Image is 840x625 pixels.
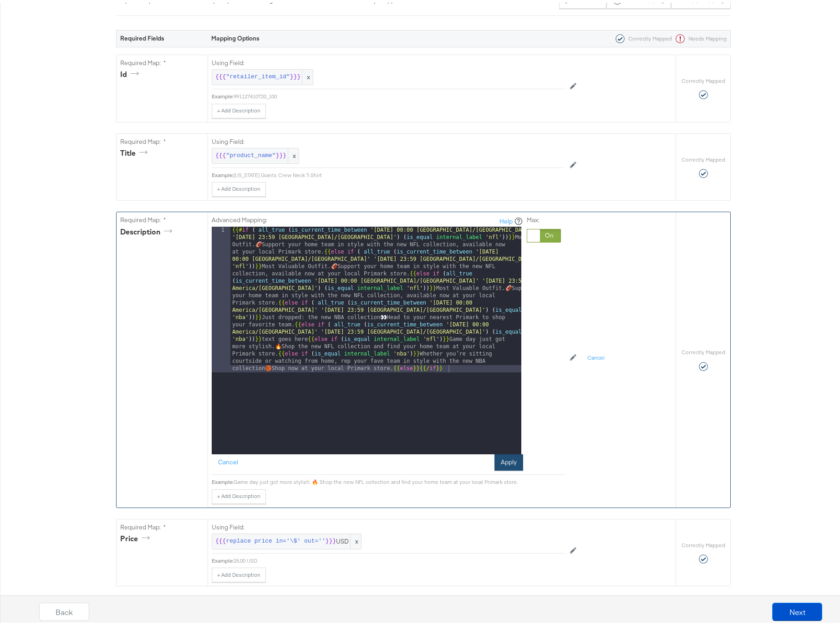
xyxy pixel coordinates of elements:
button: Cancel [582,348,610,362]
div: [US_STATE] Giants Crew Neck T-Shirt [234,169,565,176]
span: x [350,531,361,546]
div: Example: [212,476,234,483]
strong: Mapping Options [211,31,260,40]
span: }}} [276,149,286,158]
span: "product_name" [226,149,275,158]
span: "retailer_item_id" [226,70,290,79]
button: + Add Description [212,101,266,116]
button: + Add Description [212,565,266,579]
label: Required Map: * [120,56,204,65]
span: USD [215,534,358,543]
div: 991127410720_100 [234,90,565,97]
a: Help [499,214,513,223]
button: + Add Description [212,179,266,194]
label: Correctly Mapped [682,539,725,546]
button: Next [772,600,822,618]
div: Example: [212,90,234,97]
span: }}} [290,70,300,79]
span: x [302,67,313,82]
div: Correctly Mapped [612,31,672,41]
div: title [120,145,151,156]
span: {{{ [215,70,226,79]
span: replace price in='\$' out='' [226,534,325,543]
span: {{{ [215,149,226,158]
button: Apply [494,452,523,468]
div: Game day just got more stylish. 🔥 Shop the new NFL collection and find your home team at your loc... [234,476,565,483]
button: + Add Description [212,487,266,501]
div: 25.00 USD [234,554,565,562]
label: Using Field: [212,135,565,143]
strong: Required Fields [120,31,164,40]
div: price [120,531,153,541]
label: Correctly Mapped [682,153,725,161]
span: x [288,146,299,161]
span: }}} [326,534,336,543]
label: Correctly Mapped [682,346,725,353]
label: Correctly Mapped [682,75,725,82]
div: description [120,224,175,234]
label: Advanced Mapping: [212,213,267,222]
div: Example: [212,554,234,562]
button: Cancel [212,452,244,468]
label: Required Map: * [120,520,204,529]
label: Max: [527,213,561,222]
span: {{{ [215,534,226,543]
div: id [120,66,142,77]
div: Example: [212,169,234,176]
label: Using Field: [212,520,565,529]
div: Needs Mapping [672,31,727,41]
button: Back [39,600,89,618]
label: Using Field: [212,56,565,65]
label: Required Map: * [120,213,204,222]
label: Required Map: * [120,135,204,143]
div: 1 [212,224,230,370]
